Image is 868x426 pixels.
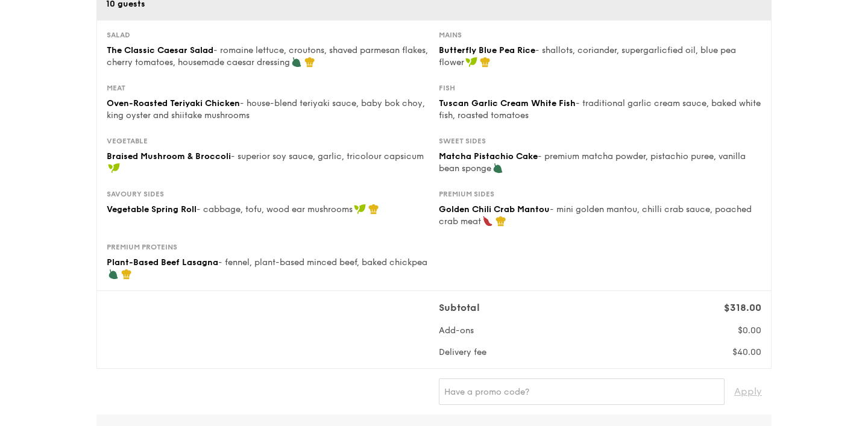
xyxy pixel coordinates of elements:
[107,83,429,93] div: Meat
[734,378,762,405] span: Apply
[439,204,550,215] span: Golden Chili Crab Mantou
[439,83,761,93] div: Fish
[439,98,576,108] span: Tuscan Garlic Cream White Fish
[107,136,429,146] div: Vegetable
[107,257,218,268] span: Plant-Based Beef Lasagna
[439,151,746,174] span: - premium matcha powder, pistachio puree, vanilla bean sponge
[439,378,725,405] input: Have a promo code?
[439,204,752,227] span: - mini golden mantou, chilli crab sauce, poached crab meat
[107,30,429,40] div: Salad
[732,347,761,357] span: $40.00
[121,269,132,280] img: icon-chef-hat.a58ddaea.svg
[368,204,379,215] img: icon-chef-hat.a58ddaea.svg
[108,269,119,280] img: icon-vegetarian.fe4039eb.svg
[465,57,477,67] img: icon-vegan.f8ff3823.svg
[482,216,493,227] img: icon-spicy.37a8142b.svg
[107,98,240,108] span: Oven-Roasted Teriyaki Chicken
[439,98,761,121] span: - traditional garlic cream sauce, baked white fish, roasted tomatoes
[439,325,474,336] span: Add-ons
[108,163,120,174] img: icon-vegan.f8ff3823.svg
[354,204,366,215] img: icon-vegan.f8ff3823.svg
[107,189,429,199] div: Savoury sides
[439,151,538,161] span: Matcha Pistachio Cake
[724,302,761,313] span: $318.00
[495,216,506,227] img: icon-chef-hat.a58ddaea.svg
[439,302,480,313] span: Subtotal
[439,136,761,146] div: Sweet sides
[439,45,736,67] span: - shallots, coriander, supergarlicfied oil, blue pea flower
[439,189,761,199] div: Premium sides
[291,57,302,67] img: icon-vegetarian.fe4039eb.svg
[218,257,427,268] span: - fennel, plant-based minced beef, baked chickpea
[107,151,231,161] span: Braised Mushroom & Broccoli
[107,204,197,215] span: Vegetable Spring Roll
[197,204,353,215] span: - cabbage, tofu, wood ear mushrooms
[738,325,761,336] span: $0.00
[480,57,491,67] img: icon-chef-hat.a58ddaea.svg
[439,30,761,40] div: Mains
[439,347,486,357] span: Delivery fee
[107,45,213,55] span: The Classic Caesar Salad
[107,98,425,121] span: - house-blend teriyaki sauce, baby bok choy, king oyster and shiitake mushrooms
[107,242,429,252] div: Premium proteins
[439,45,535,55] span: Butterfly Blue Pea Rice
[107,45,428,67] span: - romaine lettuce, croutons, shaved parmesan flakes, cherry tomatoes, housemade caesar dressing
[492,163,503,174] img: icon-vegetarian.fe4039eb.svg
[304,57,315,67] img: icon-chef-hat.a58ddaea.svg
[231,151,424,161] span: - superior soy sauce, garlic, tricolour capsicum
